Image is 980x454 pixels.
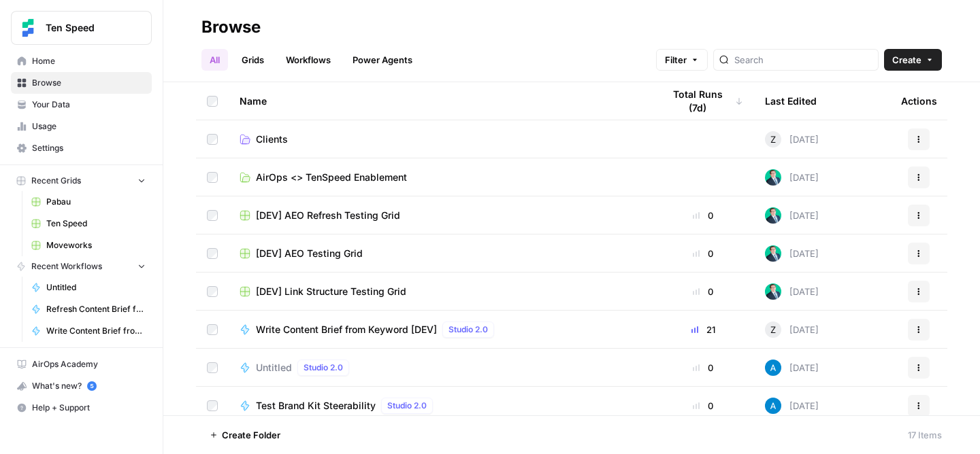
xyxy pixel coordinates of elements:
[240,360,641,376] a: UntitledStudio 2.0
[11,116,152,137] a: Usage
[663,399,743,413] div: 0
[765,169,819,186] div: [DATE]
[765,245,781,262] img: loq7q7lwz012dtl6ci9jrncps3v6
[11,171,152,191] button: Recent Grids
[240,398,641,414] a: Test Brand Kit SteerabilityStudio 2.0
[765,398,819,414] div: [DATE]
[32,120,146,133] span: Usage
[46,239,146,251] span: Moveworks
[25,277,152,298] a: Untitled
[304,362,343,374] span: Studio 2.0
[448,324,488,336] span: Studio 2.0
[11,375,152,397] button: What's new? 5
[16,16,40,40] img: Ten Speed Logo
[12,376,151,396] div: What's new?
[46,196,146,208] span: Pabau
[278,49,339,71] a: Workflows
[663,82,743,120] div: Total Runs (7d)
[765,283,781,300] img: loq7q7lwz012dtl6ci9jrncps3v6
[663,209,743,222] div: 0
[765,321,819,338] div: [DATE]
[656,49,708,71] button: Filter
[46,217,146,230] span: Ten Speed
[233,49,272,71] a: Grids
[201,16,261,38] div: Browse
[770,133,776,146] span: Z
[892,53,921,67] span: Create
[25,213,152,234] a: Ten Speed
[908,428,942,442] div: 17 Items
[765,398,781,414] img: o3cqybgnmipr355j8nz4zpq1mc6x
[665,53,687,67] span: Filter
[256,133,288,146] span: Clients
[240,133,641,146] a: Clients
[240,209,641,222] a: [DEV] AEO Refresh Testing Grid
[46,325,146,337] span: Write Content Brief from Keyword [DEV]
[765,360,819,376] div: [DATE]
[765,360,781,376] img: o3cqybgnmipr355j8nz4zpq1mc6x
[201,424,289,446] button: Create Folder
[240,285,641,298] a: [DEV] Link Structure Testing Grid
[256,247,363,260] span: [DEV] AEO Testing Grid
[11,137,152,159] a: Settings
[90,383,93,389] text: 5
[11,353,152,375] a: AirOps Academy
[663,285,743,298] div: 0
[11,50,152,72] a: Home
[765,82,817,120] div: Last Edited
[201,49,228,71] a: All
[765,207,819,224] div: [DATE]
[11,256,152,277] button: Recent Workflows
[46,21,128,35] span: Ten Speed
[11,72,152,94] a: Browse
[765,283,819,300] div: [DATE]
[387,400,427,412] span: Studio 2.0
[765,131,819,147] div: [DATE]
[46,281,146,294] span: Untitled
[663,361,743,374] div: 0
[11,397,152,419] button: Help + Support
[765,245,819,262] div: [DATE]
[240,82,641,120] div: Name
[25,234,152,256] a: Moveworks
[256,171,407,184] span: AirOps <> TenSpeed Enablement
[32,142,146,154] span: Settings
[734,53,872,67] input: Search
[663,323,743,336] div: 21
[11,11,152,45] button: Workspace: Ten Speed
[765,207,781,224] img: loq7q7lwz012dtl6ci9jrncps3v6
[663,247,743,260] div: 0
[240,171,641,184] a: AirOps <> TenSpeed Enablement
[25,320,152,342] a: Write Content Brief from Keyword [DEV]
[240,247,641,260] a: [DEV] AEO Testing Grid
[256,361,292,374] span: Untitled
[31,175,81,187] span: Recent Grids
[46,303,146,315] span: Refresh Content Brief from Keyword [DEV]
[765,169,781,186] img: loq7q7lwz012dtl6ci9jrncps3v6
[25,191,152,213] a: Pabau
[11,94,152,116] a: Your Data
[770,323,776,336] span: Z
[32,358,146,370] span: AirOps Academy
[240,321,641,338] a: Write Content Brief from Keyword [DEV]Studio 2.0
[32,55,146,67] span: Home
[32,99,146,111] span: Your Data
[25,298,152,320] a: Refresh Content Brief from Keyword [DEV]
[256,399,376,413] span: Test Brand Kit Steerability
[32,402,146,414] span: Help + Support
[256,323,437,336] span: Write Content Brief from Keyword [DEV]
[256,209,400,222] span: [DEV] AEO Refresh Testing Grid
[256,285,406,298] span: [DEV] Link Structure Testing Grid
[344,49,421,71] a: Power Agents
[901,82,937,120] div: Actions
[222,428,280,442] span: Create Folder
[32,77,146,89] span: Browse
[87,381,97,391] a: 5
[31,260,102,273] span: Recent Workflows
[884,49,942,71] button: Create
